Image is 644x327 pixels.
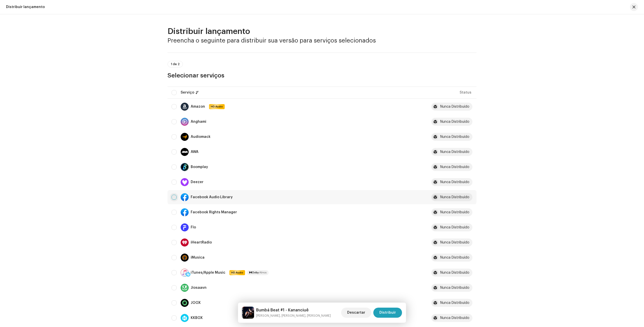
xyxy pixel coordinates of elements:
div: Facebook Audio Library [191,195,233,199]
div: iTunes/Apple Music [191,271,225,274]
div: Nunca Distribuído [440,165,469,169]
div: Boomplay [191,165,208,169]
div: Facebook Rights Manager [191,211,237,214]
div: Nunca Distribuído [440,226,469,229]
div: Nunca Distribuído [440,195,469,199]
div: Nunca Distribuído [440,211,469,214]
h5: Bumbá Beat #1 - Kananciuê [256,307,331,313]
span: Descartar [347,308,365,318]
div: Flo [191,226,196,229]
div: Anghami [191,120,206,124]
span: Distribuir [379,308,396,318]
h2: Distribuir lançamento [168,26,476,36]
div: Jiosaavn [191,286,207,290]
div: Nunca Distribuído [440,150,469,154]
span: HD Audio [210,105,224,108]
div: iHeartRadio [191,241,212,244]
button: Distribuir [373,308,402,318]
div: JOOX [191,301,201,305]
div: Amazon [191,105,205,108]
div: Audiomack [191,135,211,139]
span: HD Audio [230,271,245,274]
div: AWA [191,150,198,154]
div: Nunca Distribuído [440,316,469,320]
div: Nunca Distribuído [440,105,469,108]
small: Bumbá Beat #1 - Kananciuê [256,313,331,318]
h3: Selecionar serviços [168,71,476,79]
div: Nunca Distribuído [440,256,469,259]
h3: Preencha o seguinte para distribuir sua versão para serviços selecionados [168,36,476,45]
div: iMusica [191,256,205,259]
div: Nunca Distribuído [440,241,469,244]
div: Nunca Distribuído [440,135,469,139]
div: Nunca Distribuído [440,271,469,274]
div: Deezer [191,180,204,184]
div: Nunca Distribuído [440,180,469,184]
div: Nunca Distribuído [440,120,469,124]
div: Nunca Distribuído [440,301,469,305]
div: Distribuir lançamento [6,5,45,9]
span: 1 de 2 [171,63,180,66]
img: faf66eb0-bbd7-4078-afea-f91ae20cb4ac [242,307,254,319]
button: Descartar [341,308,371,318]
div: KKBOX [191,316,203,320]
div: Nunca Distribuído [440,286,469,290]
